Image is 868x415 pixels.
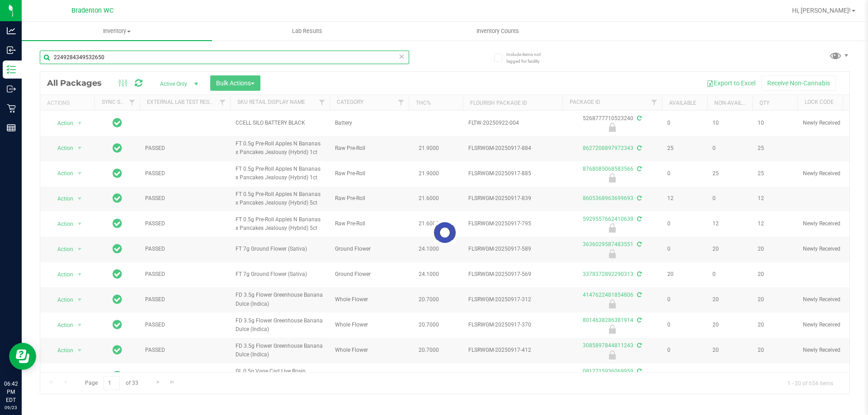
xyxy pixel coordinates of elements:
input: Search Package ID, Item Name, SKU, Lot or Part Number... [40,51,409,64]
inline-svg: Analytics [7,26,16,35]
inline-svg: Inventory [7,65,16,74]
inline-svg: Reports [7,123,16,132]
span: Inventory [22,27,212,35]
span: Clear [398,51,405,62]
iframe: Resource center [9,343,36,370]
span: Include items not tagged for facility [506,51,552,65]
inline-svg: Inbound [7,46,16,55]
inline-svg: Outbound [7,84,16,93]
a: Inventory Counts [402,22,593,41]
a: Lab Results [212,22,402,41]
span: Bradenton WC [71,7,113,14]
inline-svg: Retail [7,104,16,113]
p: 09/23 [4,404,18,411]
a: Inventory [22,22,212,41]
p: 06:42 PM EDT [4,380,18,404]
span: Lab Results [280,27,335,35]
span: Inventory Counts [464,27,531,35]
span: Hi, [PERSON_NAME]! [792,7,851,14]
